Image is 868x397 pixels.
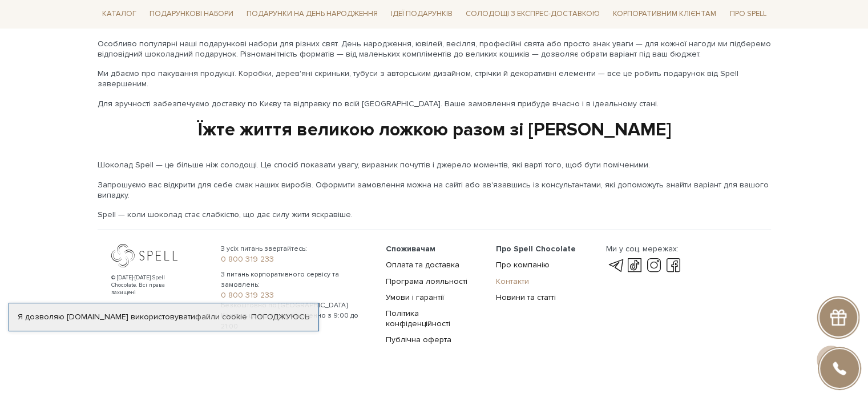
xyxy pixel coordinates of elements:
a: 0 800 319 233 [221,254,372,264]
span: З питань корпоративного сервісу та замовлень: [221,269,372,290]
a: instagram [644,258,664,272]
a: tik-tok [625,258,644,272]
div: © [DATE]-[DATE] Spell Chocolate. Всі права захищені [111,274,188,296]
a: Про компанію [496,259,550,269]
p: Запрошуємо вас відкрити для себе смак наших виробів. Оформити замовлення можна на сайті або зв'яз... [98,180,771,200]
a: Новини та статті [496,292,556,302]
span: Каталог [98,6,141,23]
p: Spell — коли шоколад стає слабкістю, що дає силу жити яскравіше. [98,210,771,220]
a: Погоджуюсь [251,312,309,322]
a: Солодощі з експрес-доставкою [461,5,604,24]
span: Ідеї подарунків [386,6,457,23]
a: 0 800 319 233 [221,290,372,300]
span: З усіх питань звертайтесь: [221,243,372,254]
span: Подарункові набори [145,6,238,23]
a: Публічна оферта [386,334,451,344]
div: Я дозволяю [DOMAIN_NAME] використовувати [9,312,318,322]
a: Контакти [496,276,529,286]
p: Особливо популярні наші подарункові набори для різних свят. День народження, ювілей, весілля, про... [98,39,771,59]
p: Ми дбаємо про пакування продукції. Коробки, дерев'яні скриньки, тубуси з авторським дизайном, стр... [98,69,771,89]
div: Їжте життя великою ложкою разом зі [PERSON_NAME] [98,118,771,142]
span: Безкоштовно по [GEOGRAPHIC_DATA] [221,300,372,310]
a: Оплата та доставка [386,259,459,269]
a: Політика конфіденційності [386,308,450,328]
a: telegram [605,258,625,272]
a: Програма лояльності [386,276,467,286]
a: Умови і гарантії [386,292,444,302]
span: Про Spell Chocolate [496,243,576,253]
a: файли cookie [195,312,247,322]
span: Подарунки на День народження [242,6,382,23]
p: Для зручності забезпечуємо доставку по Києву та відправку по всій [GEOGRAPHIC_DATA]. Ваше замовле... [98,99,771,109]
div: Ми у соц. мережах: [605,243,683,254]
span: Споживачам [386,243,435,253]
p: Шоколад Spell — це більше ніж солодощі. Це спосіб показати увагу, виразник почуттів і джерело мом... [98,160,771,170]
a: Корпоративним клієнтам [608,5,721,24]
span: Про Spell [725,6,770,23]
a: facebook [664,258,683,272]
